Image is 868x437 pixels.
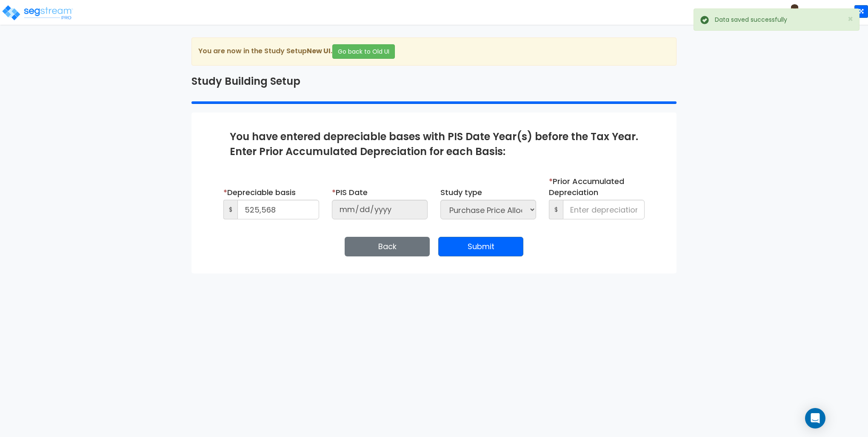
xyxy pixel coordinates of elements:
label: Study type [440,187,482,198]
span: Data saved successfully [715,15,839,24]
label: Depreciable basis [223,187,296,198]
span: $ [223,200,237,219]
div: Open Intercom Messenger [805,408,825,428]
input: Enter depreciable basis [237,200,319,219]
button: Submit [438,237,523,256]
span: $ [549,200,563,219]
div: You are now in the Study Setup . [191,37,677,66]
span: × [848,13,853,25]
select: Purchase Price Allocation (No Given Costs) [440,200,536,219]
button: Back [345,237,430,256]
img: avatar.png [787,4,802,19]
input: Select date [332,200,428,219]
div: Study Building Setup [185,74,683,89]
label: PIS Date [332,187,368,198]
button: Go back to Old UI [332,44,395,59]
strong: New UI [307,46,331,56]
img: logo_pro_r.png [1,4,74,21]
div: You have entered depreciable bases with PIS Date Year(s) before the Tax Year. Enter Prior Accumul... [230,129,638,159]
input: Enter depreciation [563,200,645,219]
label: Prior Accumulated Depreciation [549,176,645,198]
button: Close [848,14,853,23]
